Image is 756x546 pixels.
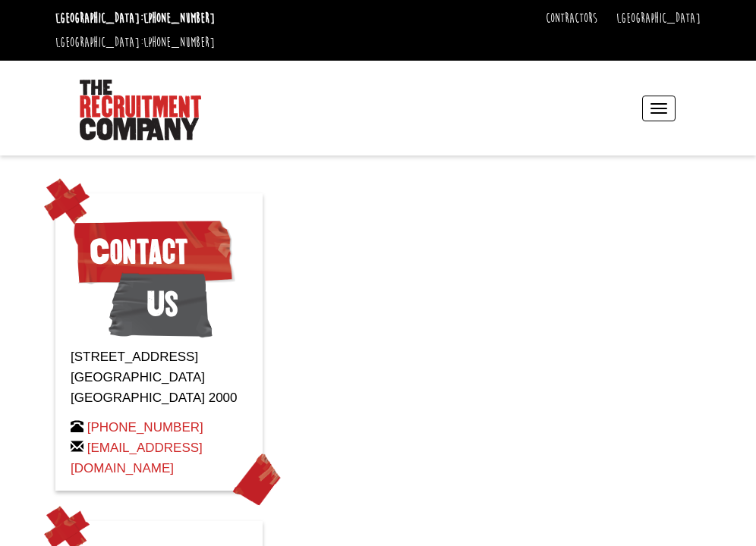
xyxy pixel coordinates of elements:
a: [EMAIL_ADDRESS][DOMAIN_NAME] [71,441,203,475]
p: [STREET_ADDRESS] [GEOGRAPHIC_DATA] [GEOGRAPHIC_DATA] 2000 [71,347,247,409]
a: Contractors [546,10,597,27]
a: [GEOGRAPHIC_DATA] [616,10,701,27]
span: Us [109,266,213,342]
a: [PHONE_NUMBER] [143,34,215,51]
img: The Recruitment Company [80,80,201,140]
a: [PHONE_NUMBER] [143,10,215,27]
a: [PHONE_NUMBER] [87,420,203,435]
li: [GEOGRAPHIC_DATA]: [52,30,219,55]
span: Contact [71,214,235,290]
li: [GEOGRAPHIC_DATA]: [52,6,219,30]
